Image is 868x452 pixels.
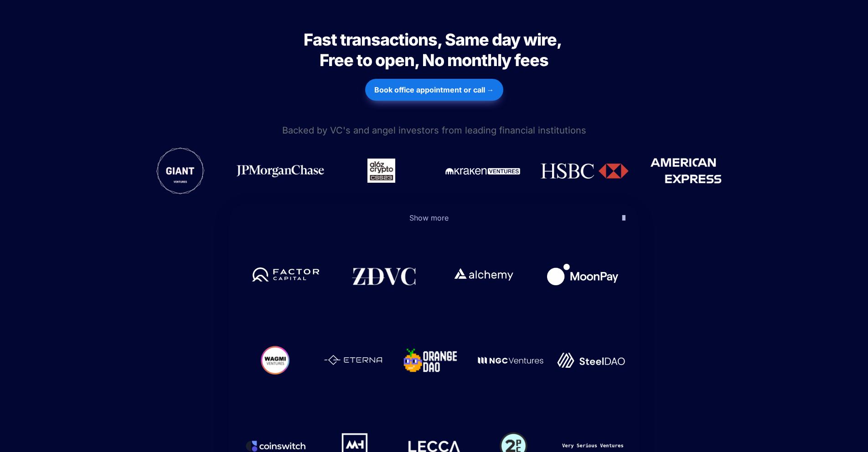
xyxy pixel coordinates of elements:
[365,74,503,105] a: Book office appointment or call →
[304,30,564,70] span: Fast transactions, Same day wire, Free to open, No monthly fees
[409,213,449,222] span: Show more
[282,125,586,136] span: Backed by VC's and angel investors from leading financial institutions
[365,79,503,101] button: Book office appointment or call →
[374,85,494,94] strong: Book office appointment or call →
[229,204,639,232] button: Show more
